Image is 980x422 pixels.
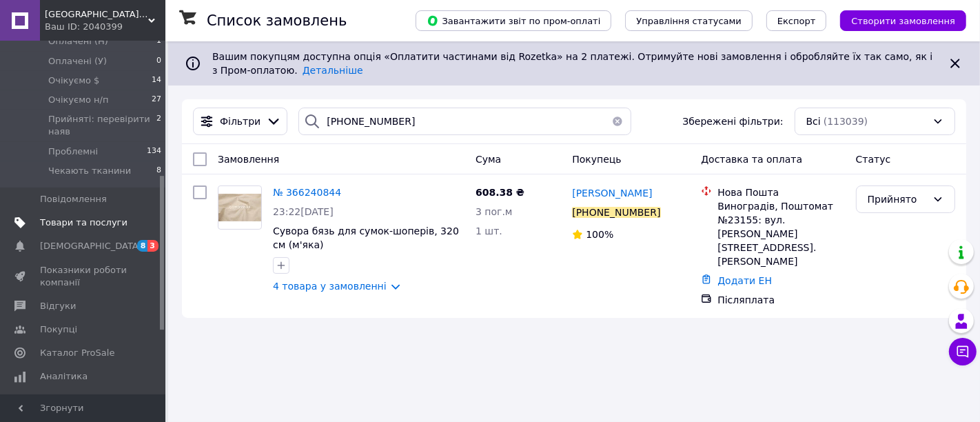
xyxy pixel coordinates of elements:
[856,154,891,165] span: Статус
[572,207,660,218] div: [PHONE_NUMBER]
[218,185,262,230] a: Фото товару
[207,12,347,29] h1: Список замовлень
[40,240,142,252] span: [DEMOGRAPHIC_DATA]
[806,114,821,128] span: Всі
[48,55,107,68] span: Оплачені (У)
[48,165,131,177] span: Чекають тканини
[40,193,107,205] span: Повідомлення
[48,113,156,138] span: Прийняті: перевірити наяв
[303,65,363,76] a: Детальніше
[156,55,161,68] span: 0
[572,186,652,200] a: [PERSON_NAME]
[45,21,165,33] div: Ваш ID: 2040399
[586,229,613,240] span: 100%
[476,154,501,165] span: Cума
[717,293,844,307] div: Післяплата
[220,114,261,128] span: Фільтри
[476,225,502,237] span: 1 шт.
[416,10,611,31] button: Завантажити звіт по пром-оплаті
[625,10,753,31] button: Управління статусами
[137,240,148,252] span: 8
[777,16,816,26] span: Експорт
[40,217,127,229] span: Товари та послуги
[273,187,341,198] a: № 366240844
[48,94,108,106] span: Очікуємо н/п
[273,225,459,250] a: Сувора бязь для сумок-шоперів, 320 см (м'яка)
[824,116,868,127] span: (113039)
[572,188,652,199] span: [PERSON_NAME]
[40,300,76,312] span: Відгуки
[476,206,512,217] span: 3 пог.м
[48,74,99,87] span: Очікуємо $
[152,94,161,106] span: 27
[218,154,279,165] span: Замовлення
[218,194,261,222] img: Фото товару
[826,14,966,26] a: Створити замовлення
[868,192,927,207] div: Прийнято
[682,114,783,128] span: Збережені фільтри:
[949,338,977,365] button: Чат з покупцем
[604,108,631,135] button: Очистить
[273,281,387,292] a: 4 товара у замовленні
[40,370,88,383] span: Аналітика
[851,16,955,26] span: Створити замовлення
[156,165,161,177] span: 8
[273,206,334,217] span: 23:22[DATE]
[766,10,827,31] button: Експорт
[212,51,932,76] span: Вашим покупцям доступна опція «Оплатити частинами від Rozetka» на 2 платежі. Отримуйте нові замов...
[636,16,742,26] span: Управління статусами
[48,35,108,48] span: Оплачені (Н)
[298,108,631,135] input: Пошук за номером замовлення, ПІБ покупця, номером телефону, Email, номером накладної
[717,199,844,268] div: Виноградів, Поштомат №23155: вул. [PERSON_NAME][STREET_ADDRESS]. [PERSON_NAME]
[156,35,161,48] span: 1
[48,145,98,158] span: Проблемні
[147,145,161,158] span: 134
[572,154,621,165] span: Покупець
[717,275,772,286] a: Додати ЕН
[701,154,802,165] span: Доставка та оплата
[40,347,114,359] span: Каталог ProSale
[40,323,77,336] span: Покупці
[40,264,127,289] span: Показники роботи компанії
[45,8,148,21] span: COTTONville • тканини для шиття і рукоділля • роздріб та опт
[147,240,159,252] span: 3
[427,14,600,27] span: Завантажити звіт по пром-оплаті
[840,10,966,31] button: Створити замовлення
[156,113,161,138] span: 2
[152,74,161,87] span: 14
[717,185,844,199] div: Нова Пошта
[476,187,524,198] span: 608.38 ₴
